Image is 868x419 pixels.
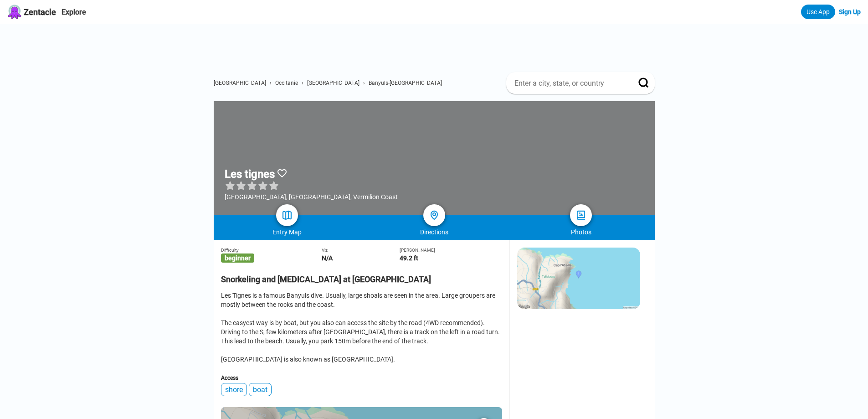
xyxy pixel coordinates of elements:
span: beginner [221,253,254,263]
span: › [302,80,303,86]
div: Difficulty [221,248,322,253]
img: Zentacle logo [7,5,22,19]
div: Photos [508,228,655,236]
h1: Les tignes [225,168,275,181]
div: Les Tignes is a famous Banyuls dive. Usually, large shoals are seen in the area. Large groupers a... [221,291,502,364]
a: [GEOGRAPHIC_DATA] [307,80,360,86]
img: directions [429,210,440,221]
a: Sign Up [839,8,861,16]
a: Use App [801,5,835,19]
span: › [363,80,365,86]
div: Access [221,375,502,381]
a: Zentacle logoZentacle [7,5,56,19]
a: map [276,204,298,226]
div: [PERSON_NAME] [400,248,502,253]
img: map [282,210,293,221]
input: Enter a city, state, or country [514,78,626,88]
div: Entry Map [214,228,361,236]
a: Banyuls-[GEOGRAPHIC_DATA] [369,80,442,86]
a: Explore [62,8,86,16]
div: 49.2 ft [400,254,502,262]
div: [GEOGRAPHIC_DATA], [GEOGRAPHIC_DATA], Vermilion Coast [225,193,398,201]
h2: Snorkeling and [MEDICAL_DATA] at [GEOGRAPHIC_DATA] [221,269,502,284]
span: Zentacle [24,7,56,17]
span: › [270,80,272,86]
div: N/A [322,254,400,262]
a: photos [570,204,592,226]
div: Directions [360,228,508,236]
a: Occitanie [275,80,298,86]
div: boat [249,383,272,396]
a: [GEOGRAPHIC_DATA] [214,80,266,86]
iframe: Advertisement [221,24,655,65]
div: shore [221,383,247,396]
img: staticmap [517,248,640,309]
img: photos [575,210,586,221]
div: Viz [322,248,400,253]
